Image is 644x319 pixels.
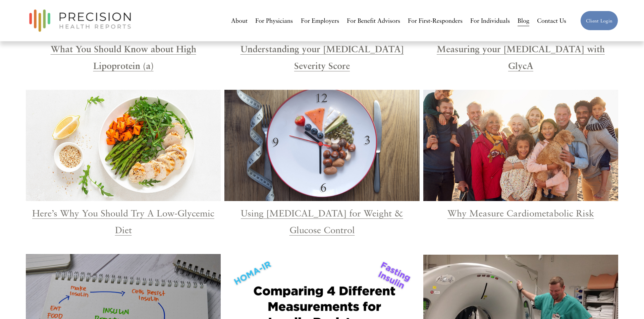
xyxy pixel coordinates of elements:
[470,14,510,27] a: For Individuals
[51,43,196,71] a: What You Should Know about High Lipoprotein (a)
[518,14,529,27] a: Blog
[447,207,594,218] a: Why Measure Cardiometabolic Risk
[301,14,339,27] a: For Employers
[437,43,605,71] a: Measuring your [MEDICAL_DATA] with GlycA
[240,43,404,71] a: Understanding your [MEDICAL_DATA] Severity Score
[610,287,644,319] iframe: Chat Widget
[537,14,566,27] a: Contact Us
[26,6,135,35] img: Precision Health Reports
[408,14,463,27] a: For First-Responders
[231,14,248,27] a: About
[255,14,293,27] a: For Physicians
[32,207,214,235] a: Here’s Why You Should Try A Low-Glycemic Diet
[580,11,618,31] a: Client Login
[347,14,400,27] a: For Benefit Advisors
[241,207,403,235] a: Using [MEDICAL_DATA] for Weight & Glucose Control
